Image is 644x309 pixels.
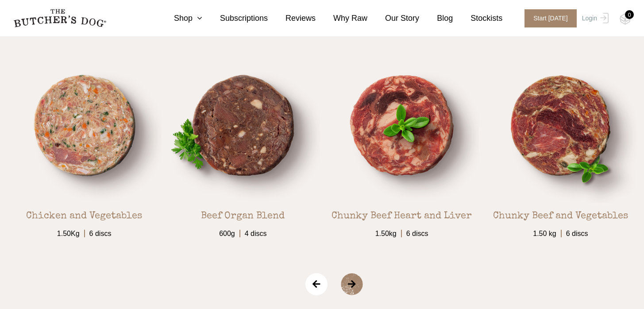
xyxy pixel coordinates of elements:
a: Subscriptions [202,12,268,24]
div: Chunky Beef Heart and Liver [332,203,472,224]
a: Our Story [367,12,419,24]
span: 1.50 kg [528,224,560,239]
span: 6 discs [84,224,116,239]
a: Login [580,9,609,27]
span: 1.50Kg [53,224,84,239]
a: Blog [419,12,453,24]
span: Next [341,273,385,295]
span: 4 discs [239,224,271,239]
img: TBD_Chicken-and-Veg-1.png [7,48,162,203]
div: Beef Organ Blend [201,203,285,224]
img: TBD_Chunky-Beef-Heart-Liver-1.png [324,48,479,203]
div: Chunky Beef and Vegetables [493,203,628,224]
a: Why Raw [316,12,367,24]
span: 1.50kg [371,224,401,239]
img: TBD_Cart-Empty.png [620,13,631,25]
span: Previous [305,273,328,295]
div: Chicken and Vegetables [26,203,142,224]
img: TBD_Organ-Meat-1.png [166,48,320,203]
span: 6 discs [401,224,433,239]
a: Shop [156,12,202,24]
img: TBD_Chunky-Beef-and-Veg-1.png [483,48,638,203]
span: Start [DATE] [524,9,577,27]
span: 600g [215,224,239,239]
a: Start [DATE] [516,9,580,27]
a: Reviews [268,12,316,24]
span: 6 discs [561,224,593,239]
a: Stockists [453,12,502,24]
div: 0 [625,10,634,19]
